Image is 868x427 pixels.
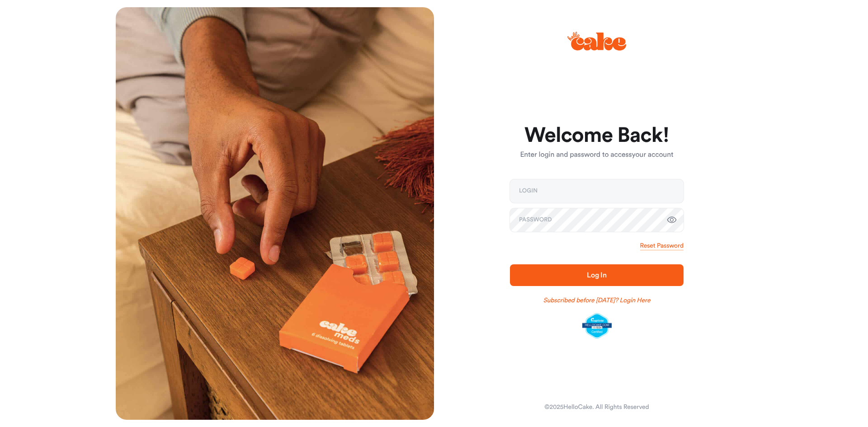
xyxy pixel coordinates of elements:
[510,125,684,146] h1: Welcome Back!
[640,241,684,250] a: Reset Password
[543,296,651,305] a: Subscribed before [DATE]? Login Here
[544,403,649,412] div: © 2025 HelloCake. All Rights Reserved
[582,313,612,338] img: legit-script-certified.png
[510,264,684,286] button: Log In
[510,150,684,160] p: Enter login and password to access your account
[587,272,607,279] span: Log In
